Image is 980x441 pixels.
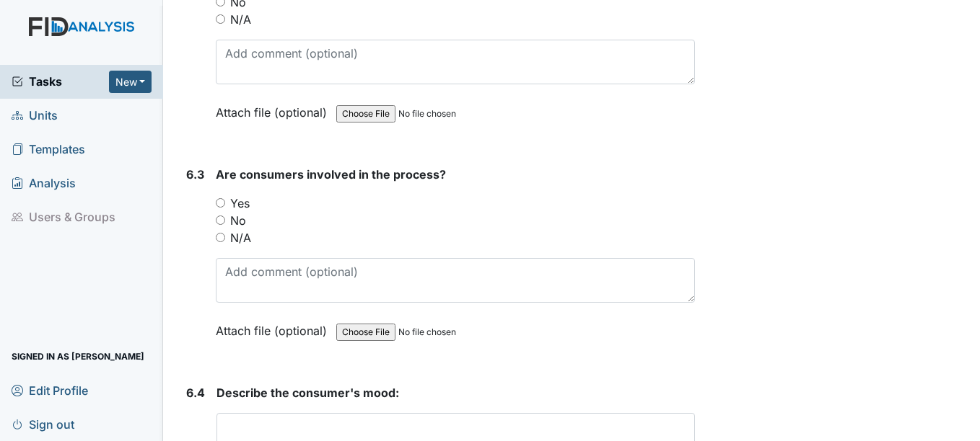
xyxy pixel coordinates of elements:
span: Edit Profile [12,379,88,401]
label: 6.4 [186,384,205,401]
span: Units [12,104,58,127]
label: No [230,212,246,229]
label: N/A [230,229,251,246]
label: Attach file (optional) [216,314,333,339]
span: Describe the consumer's mood: [216,386,399,400]
input: No [216,215,225,225]
span: Signed in as [PERSON_NAME] [12,345,144,367]
label: N/A [230,11,251,28]
a: Tasks [12,73,109,90]
span: Analysis [12,172,76,195]
label: Yes [230,195,250,212]
label: 6.3 [186,166,204,183]
label: Attach file (optional) [216,96,333,121]
button: New [109,71,152,93]
span: Templates [12,138,85,161]
input: N/A [216,14,225,24]
span: Are consumers involved in the process? [216,167,446,182]
span: Sign out [12,413,74,435]
input: N/A [216,233,225,242]
input: Yes [216,198,225,208]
